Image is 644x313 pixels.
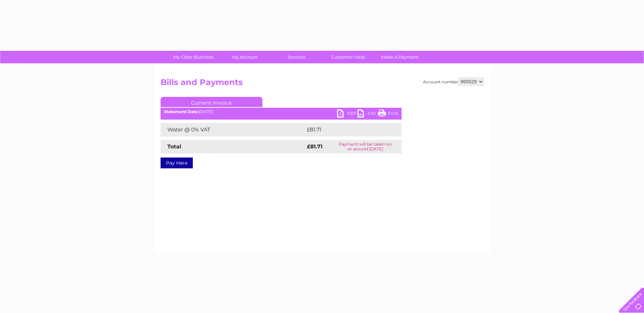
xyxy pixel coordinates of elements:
div: [DATE] [161,109,402,114]
a: PDF [337,109,357,119]
strong: Total [167,143,181,150]
a: Print [378,109,398,119]
a: Customer Help [320,51,376,63]
td: Water @ 0% VAT [161,123,305,137]
a: My Account [217,51,273,63]
strong: £81.71 [307,143,323,150]
div: Account number [423,78,484,86]
a: Make A Payment [372,51,428,63]
a: Current Invoice [161,97,262,107]
h2: Bills and Payments [161,78,484,90]
a: Services [269,51,325,63]
a: CSV [357,109,378,119]
b: Statement Date: [164,109,199,114]
td: Payment will be taken on or around [DATE] [329,140,401,153]
a: Pay Here [161,158,193,168]
td: £81.71 [305,123,386,137]
a: My Clear Business [165,51,221,63]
